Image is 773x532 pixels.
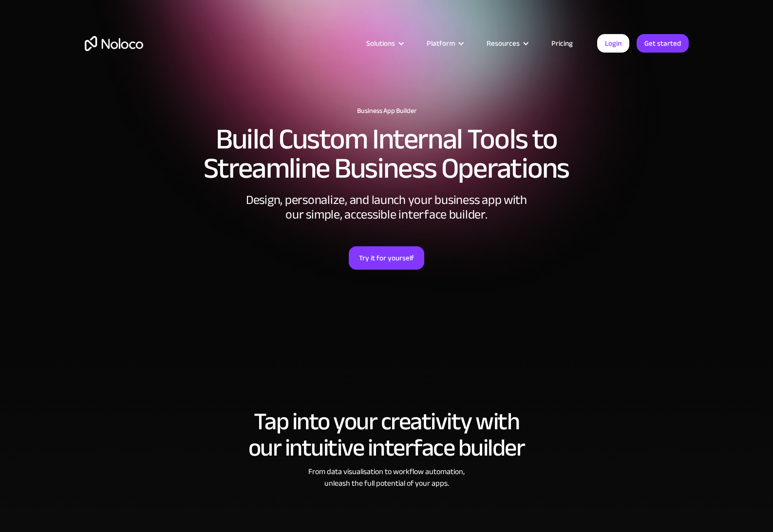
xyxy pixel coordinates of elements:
[487,37,520,50] div: Resources
[85,466,689,489] div: From data visualisation to workflow automation, unleash the full potential of your apps.
[637,34,689,53] a: Get started
[85,125,689,183] h2: Build Custom Internal Tools to Streamline Business Operations
[241,193,533,222] div: Design, personalize, and launch your business app with our simple, accessible interface builder.
[539,37,585,50] a: Pricing
[85,107,689,115] h1: Business App Builder
[597,34,629,53] a: Login
[474,37,539,50] div: Resources
[415,37,474,50] div: Platform
[366,37,395,50] div: Solutions
[85,36,143,51] a: home
[85,408,689,461] h2: Tap into your creativity with our intuitive interface builder
[349,246,424,270] a: Try it for yourself
[427,37,455,50] div: Platform
[354,37,415,50] div: Solutions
